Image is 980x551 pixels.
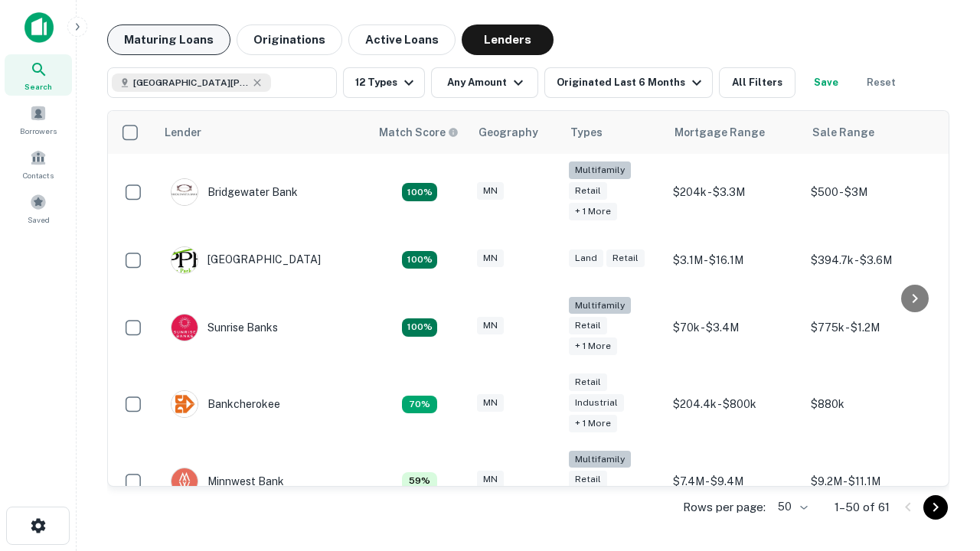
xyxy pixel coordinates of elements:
div: Sale Range [812,123,874,142]
button: All Filters [719,67,795,98]
div: Matching Properties: 10, hasApolloMatch: undefined [402,251,437,269]
div: MN [477,317,504,334]
div: Mortgage Range [675,123,765,142]
div: Retail [569,471,607,488]
img: picture [171,391,198,417]
div: Geography [479,123,538,142]
div: Retail [569,317,607,334]
td: $7.4M - $9.4M [665,443,803,520]
div: MN [477,249,504,267]
button: Active Loans [348,24,456,55]
div: MN [477,394,504,412]
td: $775k - $1.2M [803,289,941,367]
button: Originated Last 6 Months [544,67,713,98]
div: MN [477,182,504,200]
div: Multifamily [569,161,631,179]
div: Multifamily [569,451,631,468]
div: Multifamily [569,297,631,315]
div: Matching Properties: 6, hasApolloMatch: undefined [402,472,437,491]
iframe: Chat Widget [903,429,980,502]
div: Sunrise Banks [171,314,278,341]
div: Bankcherokee [171,390,280,418]
a: Contacts [5,143,72,184]
button: Save your search to get updates of matches that match your search criteria. [802,67,851,98]
span: Borrowers [20,125,57,137]
div: Retail [569,373,607,391]
td: $204.4k - $800k [665,366,803,443]
div: MN [477,471,504,488]
button: Originations [237,24,342,55]
img: picture [171,247,198,273]
a: Search [5,54,72,96]
div: + 1 more [569,415,617,432]
th: Sale Range [803,111,941,154]
td: $204k - $3.3M [665,154,803,231]
img: capitalize-icon.png [24,12,54,43]
div: Lender [165,123,201,142]
div: Retail [606,249,645,267]
img: picture [171,315,198,341]
a: Saved [5,187,72,229]
th: Mortgage Range [665,111,803,154]
div: + 1 more [569,203,617,220]
div: 50 [772,496,810,518]
th: Geography [469,111,561,154]
a: Borrowers [5,99,72,140]
button: Maturing Loans [107,24,230,55]
button: Lenders [462,24,554,55]
td: $70k - $3.4M [665,289,803,367]
div: Types [570,123,603,142]
div: + 1 more [569,337,617,355]
button: Reset [857,67,906,98]
td: $500 - $3M [803,154,941,231]
button: Any Amount [431,67,538,98]
span: Search [24,80,52,93]
div: Retail [569,182,607,200]
p: 1–50 of 61 [835,498,890,517]
div: Originated Last 6 Months [557,73,706,92]
button: Go to next page [923,495,948,520]
div: Bridgewater Bank [171,178,298,206]
div: Matching Properties: 15, hasApolloMatch: undefined [402,318,437,337]
th: Lender [155,111,370,154]
td: $9.2M - $11.1M [803,443,941,520]
td: $394.7k - $3.6M [803,231,941,289]
div: Matching Properties: 18, hasApolloMatch: undefined [402,183,437,201]
span: [GEOGRAPHIC_DATA][PERSON_NAME], [GEOGRAPHIC_DATA], [GEOGRAPHIC_DATA] [133,76,248,90]
div: Capitalize uses an advanced AI algorithm to match your search with the best lender. The match sco... [379,124,459,141]
div: Land [569,249,603,267]
p: Rows per page: [683,498,766,517]
div: Matching Properties: 7, hasApolloMatch: undefined [402,396,437,414]
th: Types [561,111,665,154]
div: Industrial [569,394,624,412]
div: Minnwest Bank [171,468,284,495]
img: picture [171,179,198,205]
button: 12 Types [343,67,425,98]
span: Contacts [23,169,54,181]
th: Capitalize uses an advanced AI algorithm to match your search with the best lender. The match sco... [370,111,469,154]
td: $3.1M - $16.1M [665,231,803,289]
h6: Match Score [379,124,456,141]
img: picture [171,468,198,494]
td: $880k [803,366,941,443]
div: [GEOGRAPHIC_DATA] [171,246,321,274]
span: Saved [28,214,50,226]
